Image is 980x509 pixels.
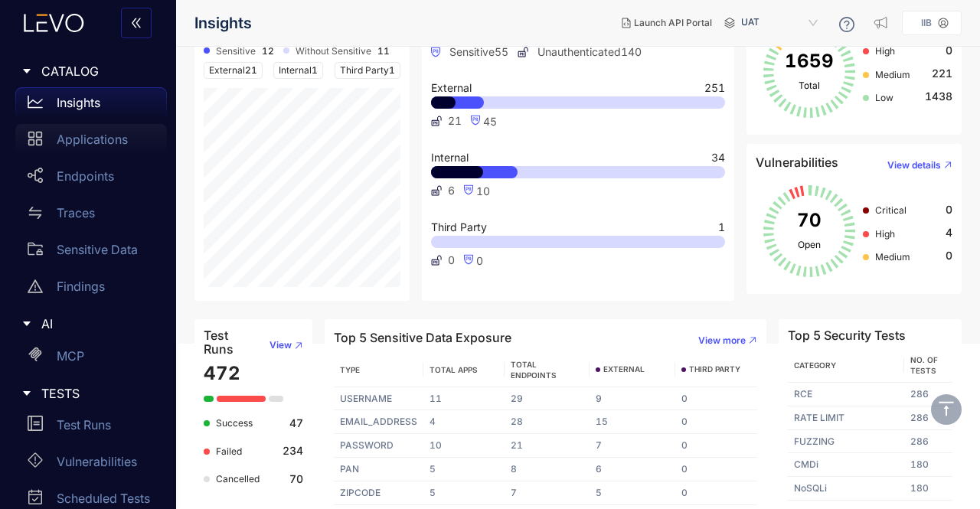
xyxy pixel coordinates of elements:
td: RCE [788,383,903,406]
td: 8 [505,458,590,481]
span: 10 [476,184,490,197]
span: 1 [312,64,318,76]
span: High [875,45,895,57]
td: 286 [904,406,952,430]
td: USERNAME [334,387,423,411]
td: NoSQLi [788,477,903,501]
a: Test Runs [15,409,167,446]
span: caret-right [21,318,32,329]
td: 180 [904,477,952,501]
td: 286 [904,430,952,454]
span: External [431,83,472,93]
p: Vulnerabilities [57,455,137,468]
div: TESTS [9,377,167,409]
td: 7 [505,481,590,505]
a: MCP [15,341,167,377]
span: TOTAL APPS [430,365,478,374]
td: ZIPCODE [334,481,423,505]
span: Medium [875,251,910,263]
span: AI [41,317,155,331]
td: 0 [675,481,758,505]
td: 0 [675,387,758,411]
td: 0 [675,434,758,458]
span: 6 [448,184,455,197]
td: 5 [590,481,675,505]
button: View details [875,153,952,178]
p: Findings [57,279,105,293]
p: Traces [57,206,95,220]
p: Insights [57,96,100,109]
p: Scheduled Tests [57,491,150,505]
b: 47 [289,417,303,429]
span: Internal [431,152,469,163]
div: AI [9,308,167,340]
td: 21 [505,434,590,458]
span: Sensitive 55 [431,46,508,58]
span: 0 [946,204,952,216]
p: Sensitive Data [57,243,138,256]
span: 21 [448,115,462,127]
td: 0 [675,458,758,481]
td: 15 [590,410,675,434]
td: 10 [423,434,505,458]
p: MCP [57,349,84,363]
p: Applications [57,132,128,146]
span: 4 [946,227,952,239]
a: Sensitive Data [15,234,167,271]
b: 11 [377,46,390,57]
span: Internal [273,62,323,79]
span: swap [28,205,43,220]
td: EMAIL_ADDRESS [334,410,423,434]
td: 6 [590,458,675,481]
h4: Top 5 Security Tests [788,328,906,342]
a: Endpoints [15,161,167,197]
span: double-left [130,17,142,31]
p: Test Runs [57,418,111,432]
span: 0 [946,250,952,262]
button: View more [686,328,757,353]
span: 0 [476,254,483,267]
a: Findings [15,271,167,308]
button: View [257,333,303,357]
span: vertical-align-top [937,400,955,418]
td: 7 [590,434,675,458]
span: UAT [741,11,821,35]
td: 0 [675,410,758,434]
td: RATE LIMIT [788,406,903,430]
a: Applications [15,124,167,161]
td: CMDi [788,453,903,477]
div: CATALOG [9,55,167,87]
span: Launch API Portal [634,18,712,28]
button: Launch API Portal [609,11,724,35]
span: No. of Tests [910,355,938,375]
span: 45 [483,115,497,128]
b: 70 [289,473,303,485]
td: 286 [904,383,952,406]
td: 28 [505,410,590,434]
td: 5 [423,481,505,505]
span: Success [216,417,253,429]
h4: Vulnerabilities [756,155,838,169]
a: Insights [15,87,167,124]
span: Third Party [335,62,400,79]
span: 34 [711,152,725,163]
td: PASSWORD [334,434,423,458]
span: TOTAL ENDPOINTS [511,360,557,380]
span: 472 [204,362,240,384]
span: THIRD PARTY [689,365,740,374]
span: 1 [389,64,395,76]
span: View more [698,335,746,346]
span: Third Party [431,222,487,233]
span: Critical [875,204,906,216]
span: TYPE [340,365,360,374]
span: 21 [245,64,257,76]
h4: Top 5 Sensitive Data Exposure [334,331,511,344]
span: 0 [946,44,952,57]
p: Endpoints [57,169,114,183]
td: 180 [904,453,952,477]
td: 5 [423,458,505,481]
span: 0 [448,254,455,266]
span: 221 [932,67,952,80]
span: warning [28,279,43,294]
span: High [875,228,895,240]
